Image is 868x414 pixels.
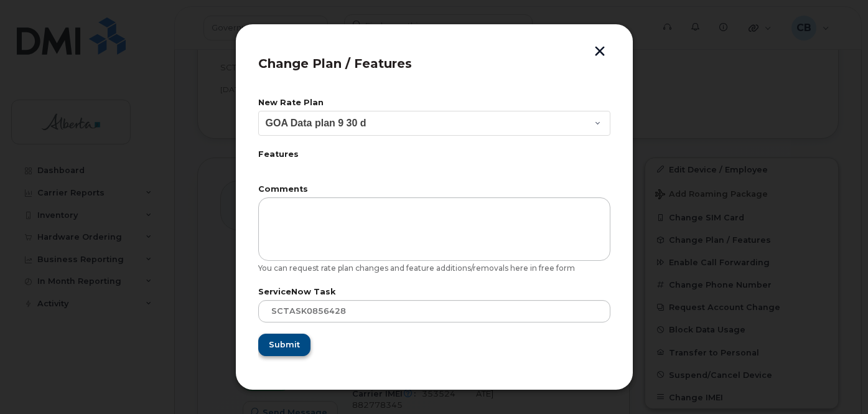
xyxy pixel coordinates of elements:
label: New Rate Plan [258,99,610,107]
label: Comments [258,186,610,194]
label: Features [258,151,610,159]
span: Submit [269,339,300,350]
div: You can request rate plan changes and feature additions/removals here in free form [258,263,610,273]
span: Change Plan / Features [258,56,412,71]
button: Submit [258,334,310,356]
label: ServiceNow Task [258,288,610,296]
